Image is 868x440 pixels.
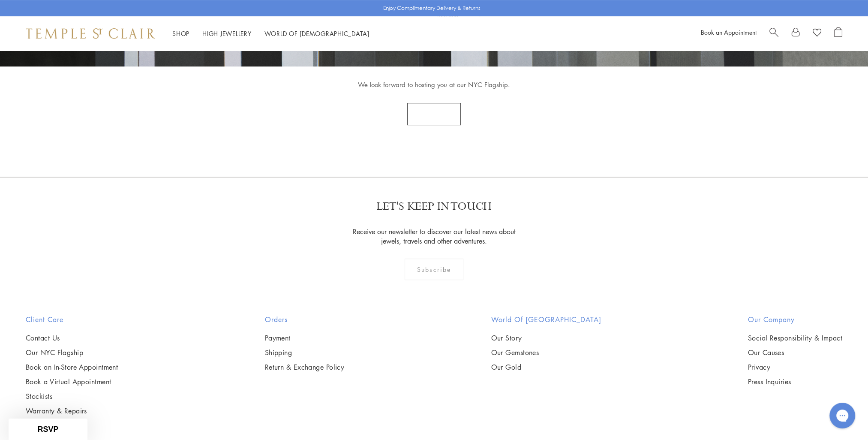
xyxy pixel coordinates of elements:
[264,29,369,38] a: World of [DEMOGRAPHIC_DATA]World of [DEMOGRAPHIC_DATA]
[347,227,521,246] p: Receive our newsletter to discover our latest news about jewels, travels and other adventures.
[748,314,842,325] h2: Our Company
[813,27,821,40] a: View Wishlist
[825,400,859,431] iframe: Gorgias live chat messenger
[748,348,842,357] a: Our Causes
[265,348,345,357] a: Shipping
[26,333,118,343] a: Contact Us
[491,314,601,325] h2: World of [GEOGRAPHIC_DATA]
[26,406,118,416] a: Warranty & Repairs
[491,362,601,372] a: Our Gold
[26,362,118,372] a: Book an In-Store Appointment
[265,362,345,372] a: Return & Exchange Policy
[265,314,345,325] h2: Orders
[405,259,463,280] div: Subscribe
[769,27,778,40] a: Search
[26,314,118,325] h2: Client Care
[376,199,492,214] p: LET'S KEEP IN TOUCH
[26,348,118,357] a: Our NYC Flagship
[701,28,757,36] a: Book an Appointment
[748,377,842,386] a: Press Inquiries
[383,4,481,12] p: Enjoy Complimentary Delivery & Returns
[9,419,87,440] div: RSVP
[26,392,118,401] a: Stockists
[172,29,189,38] a: ShopShop
[748,362,842,372] a: Privacy
[491,333,601,343] a: Our Story
[834,27,842,40] a: Open Shopping Bag
[37,425,58,434] span: RSVP
[265,333,345,343] a: Payment
[407,103,461,125] a: Visit Us
[748,333,842,343] a: Social Responsibility & Impact
[202,29,252,38] a: High JewelleryHigh Jewellery
[358,79,510,90] p: We look forward to hosting you at our NYC Flagship.
[491,348,601,357] a: Our Gemstones
[26,377,118,386] a: Book a Virtual Appointment
[172,28,369,39] nav: Main navigation
[26,28,155,39] img: Temple St. Clair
